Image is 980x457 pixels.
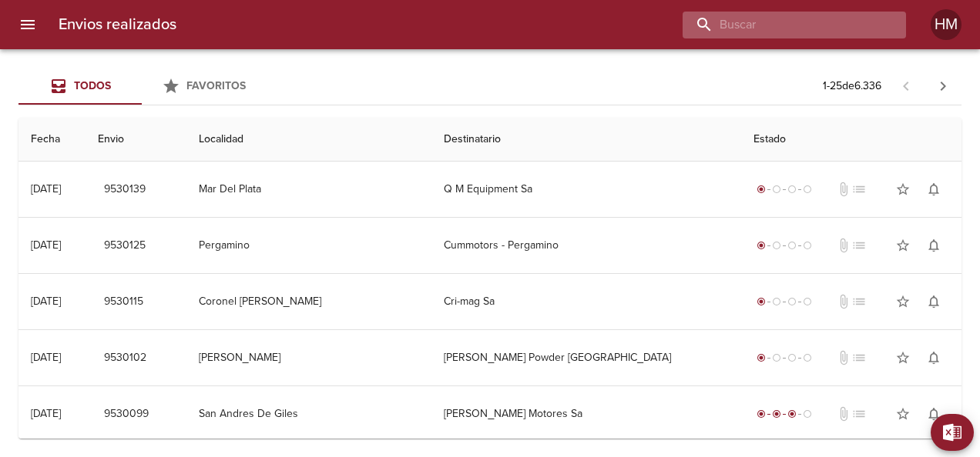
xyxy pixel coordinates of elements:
span: 9530099 [104,405,149,424]
span: Pagina siguiente [925,68,962,105]
button: 9530115 [98,288,149,316]
span: notifications_none [926,406,941,422]
div: [DATE] [31,239,61,252]
span: No tiene pedido asociado [851,182,867,197]
div: Abrir información de usuario [931,9,962,40]
td: Pergamino [186,218,432,273]
span: radio_button_checked [757,353,766,362]
h6: Envios realizados [59,12,176,37]
span: star_border [895,406,911,422]
span: star_border [895,182,911,197]
button: Agregar a favoritos [888,174,918,205]
td: [PERSON_NAME] Motores Sa [431,386,741,442]
span: radio_button_unchecked [803,353,812,362]
span: radio_button_unchecked [787,185,797,194]
span: No tiene documentos adjuntos [836,182,851,197]
th: Fecha [18,118,86,162]
span: star_border [895,238,911,253]
span: No tiene pedido asociado [851,238,867,253]
span: radio_button_unchecked [803,409,812,419]
th: Destinatario [431,118,741,162]
span: radio_button_unchecked [803,241,812,250]
span: radio_button_checked [787,409,797,419]
button: Agregar a favoritos [888,230,918,261]
span: radio_button_unchecked [772,185,781,194]
td: Coronel [PERSON_NAME] [186,274,432,329]
span: 9530125 [104,236,146,255]
span: Favoritos [186,79,246,92]
span: No tiene documentos adjuntos [836,406,851,422]
span: star_border [895,294,911,309]
td: [PERSON_NAME] Powder [GEOGRAPHIC_DATA] [431,330,741,385]
span: 9530115 [104,292,143,312]
span: notifications_none [926,238,941,253]
div: [DATE] [31,407,61,420]
button: 9530099 [98,400,155,429]
span: 9530139 [104,180,146,199]
div: Tabs Envios [18,68,265,105]
button: Activar notificaciones [918,286,949,317]
span: radio_button_unchecked [772,241,781,250]
span: notifications_none [926,182,941,197]
div: Generado [753,294,815,309]
button: Activar notificaciones [918,342,949,373]
span: No tiene documentos adjuntos [836,294,851,309]
button: Agregar a favoritos [888,286,918,317]
button: Agregar a favoritos [888,399,918,429]
td: San Andres De Giles [186,386,432,442]
span: Pagina anterior [888,78,925,93]
th: Estado [741,118,962,162]
button: Activar notificaciones [918,399,949,429]
div: HM [931,9,962,40]
div: Generado [753,238,815,253]
div: [DATE] [31,295,61,308]
div: En viaje [753,406,815,422]
td: [PERSON_NAME] [186,330,432,385]
div: [DATE] [31,351,61,364]
td: Mar Del Plata [186,162,432,217]
span: radio_button_unchecked [787,353,797,362]
span: radio_button_checked [772,409,781,419]
span: notifications_none [926,294,941,309]
th: Envio [86,118,186,162]
td: Q M Equipment Sa [431,162,741,217]
p: 1 - 25 de 6.336 [823,78,881,94]
span: notifications_none [926,350,941,365]
span: No tiene documentos adjuntos [836,350,851,365]
span: No tiene pedido asociado [851,294,867,309]
span: No tiene documentos adjuntos [836,238,851,253]
span: radio_button_unchecked [803,185,812,194]
div: Generado [753,182,815,197]
span: radio_button_unchecked [787,297,797,306]
th: Localidad [186,118,432,162]
span: radio_button_checked [757,297,766,306]
button: Activar notificaciones [918,230,949,261]
span: 9530102 [104,349,146,368]
span: No tiene pedido asociado [851,406,867,422]
span: No tiene pedido asociado [851,350,867,365]
div: [DATE] [31,182,61,195]
button: Agregar a favoritos [888,342,918,373]
div: Generado [753,350,815,365]
span: radio_button_checked [757,241,766,250]
button: 9530125 [98,232,152,260]
span: Todos [74,79,111,92]
button: Exportar Excel [931,414,974,451]
span: radio_button_unchecked [803,297,812,306]
input: buscar [683,12,880,38]
span: star_border [895,350,911,365]
span: radio_button_checked [757,409,766,419]
button: 9530139 [98,175,152,204]
span: radio_button_checked [757,185,766,194]
button: 9530102 [98,344,153,372]
span: radio_button_unchecked [787,241,797,250]
td: Cummotors - Pergamino [431,218,741,273]
button: menu [9,6,46,43]
button: Activar notificaciones [918,174,949,205]
td: Cri-mag Sa [431,274,741,329]
span: radio_button_unchecked [772,353,781,362]
span: radio_button_unchecked [772,297,781,306]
